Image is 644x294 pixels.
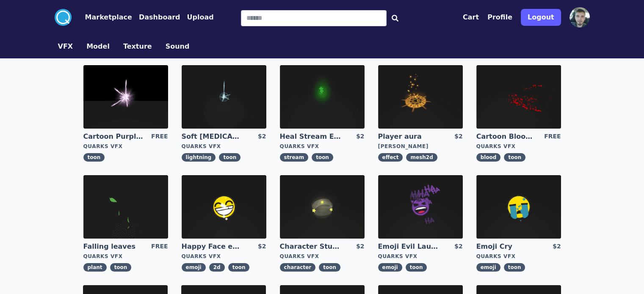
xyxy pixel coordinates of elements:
[85,12,132,22] button: Marketplace
[139,12,180,22] button: Dashboard
[476,153,501,162] span: blood
[454,242,462,251] div: $2
[83,175,168,239] img: imgAlt
[182,242,243,251] a: Happy Face emoji
[182,253,266,260] div: Quarks VFX
[51,41,80,52] a: VFX
[83,263,107,272] span: plant
[228,263,250,272] span: toon
[209,263,225,272] span: 2d
[504,153,525,162] span: toon
[258,242,266,251] div: $2
[476,263,500,272] span: emoji
[182,153,216,162] span: lightning
[83,143,168,150] div: Quarks VFX
[476,242,537,251] a: Emoji Cry
[280,132,341,141] a: Heal Stream Effect
[241,10,387,26] input: Search
[476,175,561,239] img: imgAlt
[83,253,168,260] div: Quarks VFX
[544,132,561,141] div: FREE
[569,7,590,27] img: profile
[312,153,333,162] span: toon
[280,65,365,129] img: imgAlt
[504,263,525,272] span: toon
[86,41,110,52] button: Model
[116,41,159,52] a: Texture
[180,12,213,22] a: Upload
[83,65,168,129] img: imgAlt
[454,132,462,141] div: $2
[123,41,152,52] button: Texture
[487,12,512,22] button: Profile
[151,242,168,251] div: FREE
[280,143,365,150] div: Quarks VFX
[110,263,132,272] span: toon
[280,175,365,239] img: imgAlt
[166,41,190,52] button: Sound
[258,132,266,141] div: $2
[406,153,437,162] span: mesh2d
[182,263,206,272] span: emoji
[378,143,463,150] div: [PERSON_NAME]
[80,41,116,52] a: Model
[378,153,403,162] span: effect
[280,263,316,272] span: character
[280,153,309,162] span: stream
[182,132,243,141] a: Soft [MEDICAL_DATA]
[319,263,340,272] span: toon
[83,242,144,251] a: Falling leaves
[83,132,144,141] a: Cartoon Purple [MEDICAL_DATA]
[159,41,196,52] a: Sound
[476,65,561,129] img: imgAlt
[219,153,240,162] span: toon
[406,263,427,272] span: toon
[476,132,537,141] a: Cartoon Blood Splash
[72,12,132,22] a: Marketplace
[280,253,365,260] div: Quarks VFX
[476,253,561,260] div: Quarks VFX
[356,132,364,141] div: $2
[151,132,168,141] div: FREE
[378,175,463,239] img: imgAlt
[521,9,561,26] button: Logout
[378,253,463,260] div: Quarks VFX
[356,242,364,251] div: $2
[476,143,561,150] div: Quarks VFX
[378,242,439,251] a: Emoji Evil Laugh
[182,175,266,239] img: imgAlt
[378,65,463,129] img: imgAlt
[132,12,180,22] a: Dashboard
[463,12,479,22] button: Cart
[521,5,561,29] a: Logout
[378,263,402,272] span: emoji
[83,153,105,162] span: toon
[553,242,561,251] div: $2
[187,12,213,22] button: Upload
[58,41,73,52] button: VFX
[378,132,439,141] a: Player aura
[182,143,266,150] div: Quarks VFX
[280,242,341,251] a: Character Stun Effect
[182,65,266,129] img: imgAlt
